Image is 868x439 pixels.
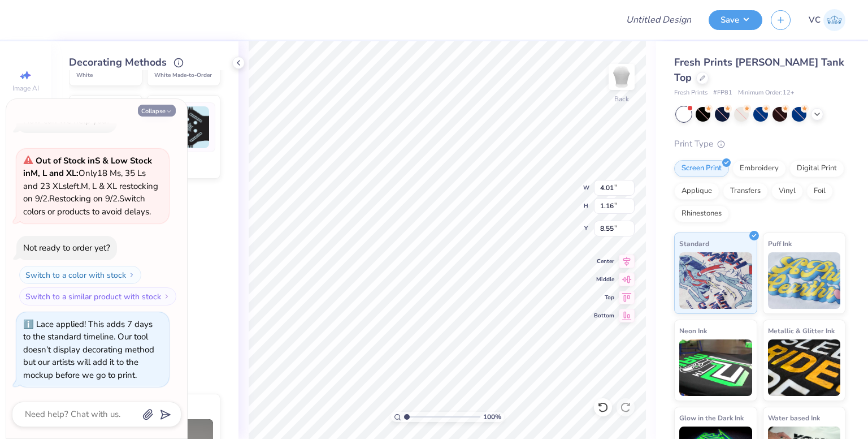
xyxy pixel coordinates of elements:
[771,183,803,200] div: Vinyl
[709,10,762,30] button: Save
[768,412,820,424] span: Water based Ink
[679,339,752,396] img: Neon Ink
[23,319,154,381] div: Lace applied! This adds 7 days to the standard timeline. Our tool doesn’t display decorating meth...
[679,412,744,424] span: Glow in the Dark Ink
[679,252,752,309] img: Standard
[806,183,833,200] div: Foil
[674,205,729,222] div: Rhinestones
[152,71,215,80] div: White Made-to-Order
[36,155,102,166] strong: Out of Stock in S
[674,55,844,84] span: Fresh Prints [PERSON_NAME] Tank Top
[610,66,633,88] img: Back
[69,55,220,70] div: Decorating Methods
[768,325,835,337] span: Metallic & Glitter Ink
[12,84,39,93] span: Image AI
[789,160,844,177] div: Digital Print
[679,238,709,249] span: Standard
[594,312,614,320] span: Bottom
[738,88,795,98] span: Minimum Order: 12 +
[674,183,719,200] div: Applique
[138,105,176,117] button: Collapse
[594,276,614,283] span: Middle
[768,339,841,396] img: Metallic & Glitter Ink
[617,8,700,31] input: Untitled Design
[128,272,135,278] img: Switch to a color with stock
[732,160,786,177] div: Embroidery
[483,412,501,422] span: 100 %
[768,252,841,309] img: Puff Ink
[674,160,729,177] div: Screen Print
[809,9,845,31] a: VC
[768,238,792,249] span: Puff Ink
[674,88,708,98] span: Fresh Prints
[19,266,141,284] button: Switch to a color with stock
[713,88,732,98] span: # FP81
[594,257,614,265] span: Center
[674,137,845,150] div: Print Type
[23,155,158,217] span: Only 18 Ms, 35 Ls and 23 XLs left. M, L & XL restocking on 9/2. Restocking on 9/2. Switch colors ...
[163,293,170,300] img: Switch to a similar product with stock
[614,94,629,104] div: Back
[23,242,110,253] div: Not ready to order yet?
[19,287,176,305] button: Switch to a similar product with stock
[594,294,614,302] span: Top
[74,71,137,80] div: White
[809,14,821,27] span: VC
[723,183,768,200] div: Transfers
[679,325,707,337] span: Neon Ink
[823,9,845,31] img: Vivek Chaitanya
